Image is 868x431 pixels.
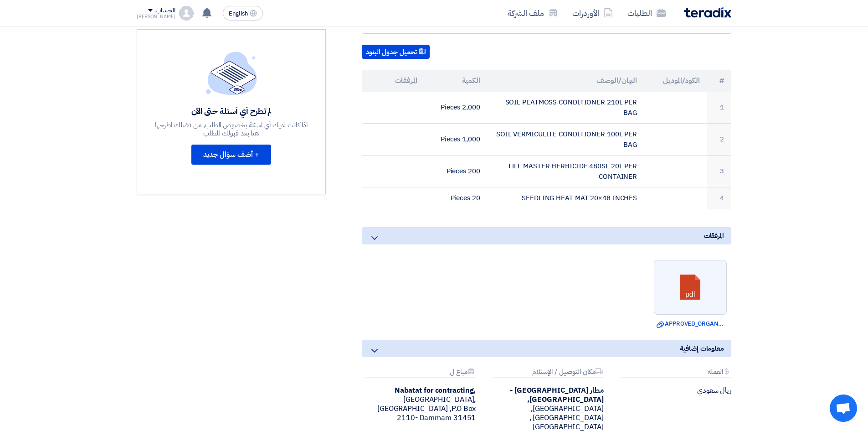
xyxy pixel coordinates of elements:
[488,187,645,209] td: SEEDLING HEAT MAT 20×48 INCHES
[707,187,731,209] td: 4
[830,395,857,422] a: دردشة مفتوحة
[657,319,724,328] a: APPROVED_ORGANIC_FERTILIZER_PEATMOSS_SUPPLY_REQUEST_.pdf
[500,2,565,24] a: ملف الشركة
[680,343,724,353] span: معلومات إضافية
[620,2,673,24] a: الطلبات
[617,386,731,395] div: ريال سعودي
[707,70,731,92] th: #
[425,156,488,187] td: 200 Pieces
[565,2,620,24] a: الأوردرات
[510,385,604,405] b: مطار [GEOGRAPHIC_DATA] - [GEOGRAPHIC_DATA],
[621,368,731,378] div: العمله
[362,386,476,422] div: [GEOGRAPHIC_DATA], [GEOGRAPHIC_DATA] ,P.O Box 2110- Dammam 31451
[707,92,731,124] td: 1
[206,52,257,94] img: empty_state_list.svg
[644,70,707,92] th: الكود/الموديل
[425,70,488,92] th: الكمية
[154,121,309,137] div: اذا كانت لديك أي اسئلة بخصوص الطلب, من فضلك اطرحها هنا بعد قبولك للطلب
[707,156,731,187] td: 3
[704,231,724,241] span: المرفقات
[488,124,645,156] td: SOIL VERMICULITE CONDITIONER 100L PER BAG
[137,14,175,19] div: [PERSON_NAME]
[365,368,476,378] div: مباع ل
[425,92,488,124] td: 2,000 Pieces
[425,124,488,156] td: 1,000 Pieces
[223,6,263,21] button: English
[155,7,175,15] div: الحساب
[395,385,476,396] b: Nabatat for contracting,
[191,145,271,165] button: + أضف سؤال جديد
[488,70,645,92] th: البيان/الوصف
[684,7,731,18] img: Teradix logo
[362,45,430,59] button: تحميل جدول البنود
[425,187,488,209] td: 20 Pieces
[179,6,194,21] img: profile_test.png
[488,92,645,124] td: SOIL PEATMOSS CONDITIONER 210L PER BAG
[493,368,603,378] div: مكان التوصيل / الإستلام
[229,10,248,17] span: English
[362,70,425,92] th: المرفقات
[154,106,309,116] div: لم تطرح أي أسئلة حتى الآن
[707,124,731,156] td: 2
[488,156,645,187] td: TILL MASTER HERBICIDE 480SL 20L PER CONTAINER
